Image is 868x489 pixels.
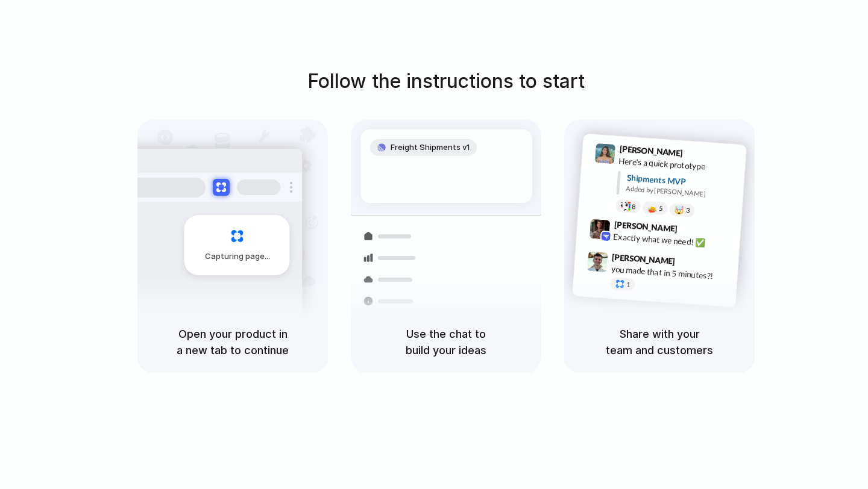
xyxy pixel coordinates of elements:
[618,155,739,175] div: Here's a quick prototype
[686,207,690,214] span: 3
[391,142,470,154] span: Freight Shipments v1
[614,218,678,235] span: [PERSON_NAME]
[307,67,585,96] h1: Follow the instructions to start
[612,251,676,268] span: [PERSON_NAME]
[152,326,313,358] h5: Open your product in a new tab to continue
[626,184,737,201] div: Added by [PERSON_NAME]
[687,148,711,163] span: 9:41 AM
[675,206,685,215] div: 🤯
[632,204,636,210] span: 8
[205,251,272,263] span: Capturing page
[626,172,738,192] div: Shipments MVP
[679,257,703,271] span: 9:47 AM
[365,326,527,358] h5: Use the chat to build your ideas
[681,224,706,238] span: 9:42 AM
[659,205,663,212] span: 5
[626,281,631,288] span: 1
[619,142,683,160] span: [PERSON_NAME]
[611,263,731,284] div: you made that in 5 minutes?!
[613,231,734,251] div: Exactly what we need! ✅
[579,326,740,358] h5: Share with your team and customers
